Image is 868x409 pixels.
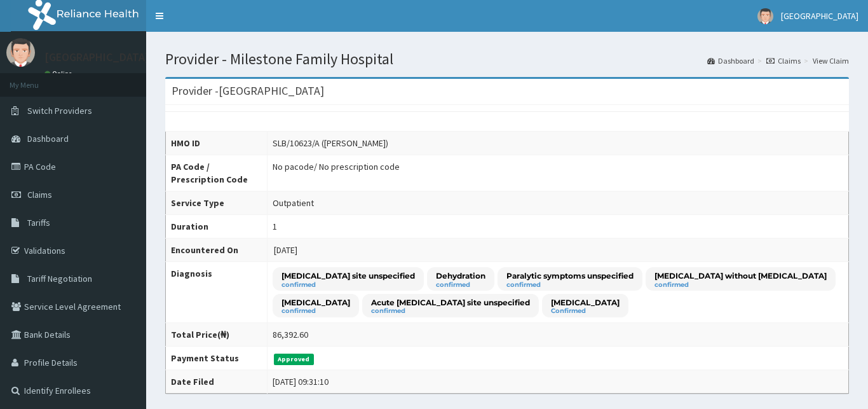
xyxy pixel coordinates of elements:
[813,55,849,66] a: View Claim
[165,51,849,67] h1: Provider - Milestone Family Hospital
[273,220,277,233] div: 1
[27,133,69,144] span: Dashboard
[371,297,530,308] p: Acute [MEDICAL_DATA] site unspecified
[707,55,754,66] a: Dashboard
[766,55,801,66] a: Claims
[281,308,350,314] small: confirmed
[551,297,620,308] p: [MEDICAL_DATA]
[44,69,75,78] a: Online
[166,262,268,323] th: Diagnosis
[551,308,620,314] small: Confirmed
[27,105,92,116] span: Switch Providers
[44,52,149,63] p: [GEOGRAPHIC_DATA]
[166,323,268,347] th: Total Price(₦)
[166,370,268,394] th: Date Filed
[274,354,314,365] span: Approved
[6,38,35,67] img: User Image
[281,270,415,281] p: [MEDICAL_DATA] site unspecified
[273,328,308,341] div: 86,392.60
[27,189,52,200] span: Claims
[506,282,634,288] small: confirmed
[654,282,827,288] small: confirmed
[371,308,530,314] small: confirmed
[273,197,314,209] div: Outpatient
[172,85,324,97] h3: Provider - [GEOGRAPHIC_DATA]
[273,375,329,388] div: [DATE] 09:31:10
[166,191,268,215] th: Service Type
[273,137,388,149] div: SLB/10623/A ([PERSON_NAME])
[436,282,485,288] small: confirmed
[166,347,268,370] th: Payment Status
[436,270,485,281] p: Dehydration
[27,273,92,284] span: Tariff Negotiation
[273,160,400,173] div: No pacode / No prescription code
[281,282,415,288] small: confirmed
[654,270,827,281] p: [MEDICAL_DATA] without [MEDICAL_DATA]
[781,10,858,22] span: [GEOGRAPHIC_DATA]
[274,244,297,256] span: [DATE]
[506,270,634,281] p: Paralytic symptoms unspecified
[166,155,268,191] th: PA Code / Prescription Code
[166,132,268,155] th: HMO ID
[281,297,350,308] p: [MEDICAL_DATA]
[27,217,50,228] span: Tariffs
[757,8,773,24] img: User Image
[166,239,268,262] th: Encountered On
[166,215,268,239] th: Duration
